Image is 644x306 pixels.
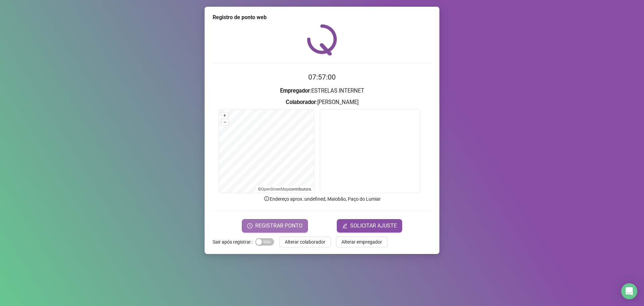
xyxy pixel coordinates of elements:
[279,237,331,247] button: Alterar colaborador
[213,195,431,203] p: Endereço aprox. : undefined, Maiobão, Paço do Lumiar
[213,87,431,95] h3: : ESTRELAS INTERNET
[342,223,347,228] span: edit
[307,24,337,55] img: QRPoint
[258,187,312,192] li: © contributors.
[336,237,387,247] button: Alterar empregador
[255,222,303,230] span: REGISTRAR PONTO
[213,237,255,247] label: Sair após registrar
[213,13,431,21] div: Registro de ponto web
[621,283,637,299] div: Open Intercom Messenger
[341,238,382,246] span: Alterar empregador
[308,73,336,81] time: 07:57:00
[222,119,228,125] button: –
[264,196,270,202] span: info-circle
[261,187,289,192] a: OpenStreetMap
[280,88,310,94] strong: Empregador
[247,223,253,228] span: clock-circle
[286,99,316,105] strong: Colaborador
[337,219,402,233] button: editSOLICITAR AJUSTE
[350,222,397,230] span: SOLICITAR AJUSTE
[222,112,228,119] button: +
[213,98,431,107] h3: : [PERSON_NAME]
[285,238,325,246] span: Alterar colaborador
[242,219,308,233] button: REGISTRAR PONTO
